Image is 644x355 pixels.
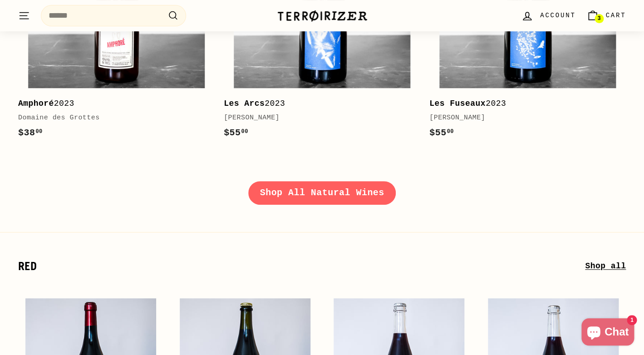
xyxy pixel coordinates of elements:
[224,97,411,110] div: 2023
[18,260,585,273] h2: Red
[18,97,206,110] div: 2023
[224,99,265,108] b: Les Arcs
[429,113,617,123] div: [PERSON_NAME]
[540,10,575,20] span: Account
[18,113,206,123] div: Domaine des Grottes
[581,2,631,29] a: Cart
[18,99,54,108] b: Amphoré
[429,128,454,138] span: $55
[605,10,626,20] span: Cart
[447,128,453,135] sup: 00
[35,128,42,135] sup: 00
[429,97,617,110] div: 2023
[585,260,626,273] a: Shop all
[429,99,486,108] b: Les Fuseaux
[18,128,43,138] span: $38
[224,128,248,138] span: $55
[224,113,411,123] div: [PERSON_NAME]
[248,181,396,205] a: Shop All Natural Wines
[516,2,581,29] a: Account
[579,318,637,348] inbox-online-store-chat: Shopify online store chat
[597,15,600,22] span: 3
[241,128,248,135] sup: 00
